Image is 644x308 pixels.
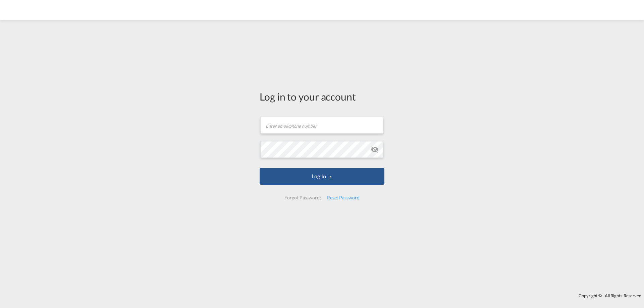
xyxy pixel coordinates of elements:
md-icon: icon-eye-off [371,145,379,153]
input: Enter email/phone number [260,117,383,134]
div: Forgot Password? [282,192,324,204]
button: LOGIN [260,168,384,185]
div: Log in to your account [260,89,384,104]
div: Reset Password [324,192,362,204]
